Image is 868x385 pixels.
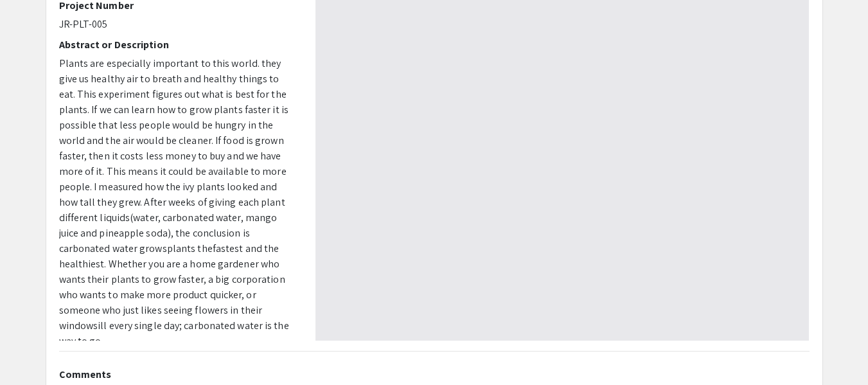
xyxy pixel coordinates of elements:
span: Plants are especially important to this world. they give us healthy air to breath and healthy thi... [59,57,289,255]
h2: Comments [59,368,810,381]
h2: Abstract or Description [59,39,296,51]
span: fastest and the healthiest. Whether you are a home gardener who wants their plants to grow faster... [59,242,289,348]
span: plants the [167,242,213,255]
p: JR-PLT-005 [59,17,296,32]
